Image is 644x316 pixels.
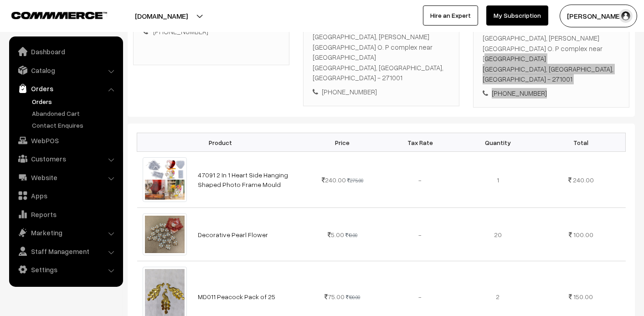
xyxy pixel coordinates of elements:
a: Dashboard [11,43,120,60]
div: [PHONE_NUMBER] [313,87,450,97]
strike: 100.00 [346,294,360,300]
th: Tax Rate [381,133,459,152]
a: Customers [11,150,120,167]
a: WebPOS [11,132,120,149]
span: 2 [496,293,500,300]
th: Product [137,133,304,152]
td: - [381,152,459,208]
span: 75.00 [325,293,345,300]
a: Reports [11,206,120,223]
th: Price [304,133,381,152]
img: 1000546053.jpg [143,157,187,202]
button: [DOMAIN_NAME] [103,5,220,27]
div: [PHONE_NUMBER] [483,88,620,98]
td: - [381,208,459,261]
button: [PERSON_NAME]… [560,5,637,27]
span: 20 [494,231,502,238]
span: 150.00 [574,293,593,300]
strike: 275.00 [347,177,363,183]
a: Abandoned Cart [30,109,120,118]
a: Orders [11,80,120,97]
img: user [619,9,633,23]
a: Settings [11,261,120,278]
a: 47091 2 In 1 Heart Side Hanging Shaped Photo Frame Mould [198,171,288,188]
a: Catalog [11,62,120,78]
div: [GEOGRAPHIC_DATA][PERSON_NAME] near [GEOGRAPHIC_DATA], [PERSON_NAME][GEOGRAPHIC_DATA] O. P comple... [483,23,620,84]
a: Website [11,169,120,186]
div: [GEOGRAPHIC_DATA][PERSON_NAME] near [GEOGRAPHIC_DATA], [PERSON_NAME][GEOGRAPHIC_DATA] O. P comple... [313,21,450,83]
a: Staff Management [11,243,120,259]
a: Contact Enquires [30,120,120,130]
span: 1 [497,176,499,184]
img: COMMMERCE [11,12,107,19]
strike: 10.00 [345,232,357,238]
a: COMMMERCE [11,9,91,20]
img: 1000775348.jpg [143,213,187,255]
a: Apps [11,187,120,204]
a: My Subscription [486,5,548,26]
a: Orders [30,97,120,106]
a: MD011 Peacock Pack of 25 [198,293,275,300]
span: 100.00 [573,231,593,238]
th: Total [537,133,626,152]
a: Hire an Expert [423,5,478,26]
span: 240.00 [322,176,346,184]
a: Decorative Pearl Flower [198,231,268,238]
span: 5.00 [328,231,344,238]
span: 240.00 [573,176,594,184]
a: Marketing [11,224,120,241]
th: Quantity [459,133,537,152]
